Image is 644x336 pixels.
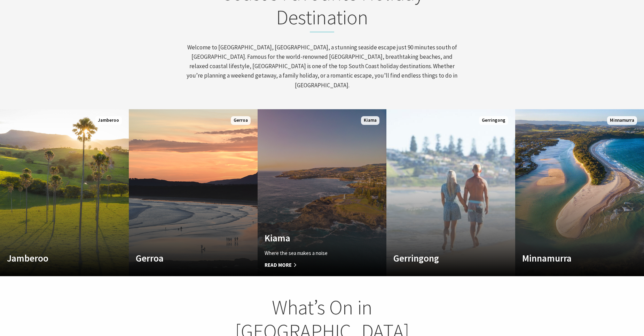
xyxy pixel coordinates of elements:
p: Welcome to [GEOGRAPHIC_DATA], [GEOGRAPHIC_DATA], a stunning seaside escape just 90 minutes south ... [186,43,458,90]
h4: Kiama [265,232,360,243]
span: Gerroa [231,116,251,125]
span: Jamberoo [95,116,122,125]
span: Minnamurra [607,116,637,125]
h4: Gerringong [393,253,489,264]
a: Custom Image Used Minnamurra Minnamurra [515,109,644,276]
span: Gerringong [479,116,508,125]
span: Kiama [361,116,379,125]
span: Read More [265,261,360,269]
a: Custom Image Used Kiama Where the sea makes a noise Read More Kiama [258,109,386,276]
h4: Minnamurra [522,253,618,264]
h4: Jamberoo [7,253,103,264]
p: Where the sea makes a noise [265,249,360,257]
a: Custom Image Used Gerringong Gerringong [386,109,515,276]
h4: Gerroa [136,253,231,264]
a: Custom Image Used Gerroa Gerroa [129,109,258,276]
